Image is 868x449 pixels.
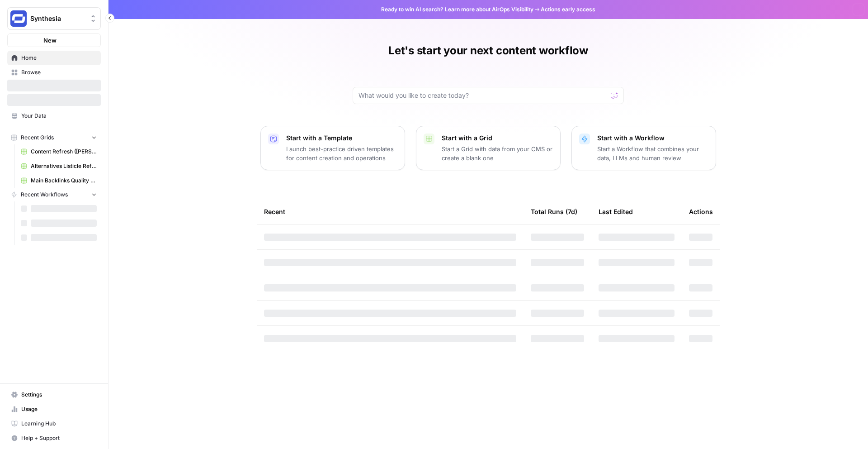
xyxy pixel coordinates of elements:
span: Browse [21,68,97,76]
span: Main Backlinks Quality Checker - MAIN [31,177,97,185]
button: Start with a GridStart a Grid with data from your CMS or create a blank one [416,126,561,170]
h1: Let's start your next content workflow [388,43,588,58]
p: Start a Workflow that combines your data, LLMs and human review [597,144,708,162]
button: Start with a TemplateLaunch best-practice driven templates for content creation and operations [260,126,405,170]
button: Help + Support [7,431,101,445]
button: Workspace: Synthesia [7,7,101,30]
span: Recent Workflows [21,191,68,199]
a: Content Refresh ([PERSON_NAME]'s edit) [17,144,101,159]
span: Alternatives Listicle Refresh [31,162,97,170]
a: Usage [7,402,101,416]
button: Recent Grids [7,131,101,144]
span: Content Refresh ([PERSON_NAME]'s edit) [31,148,97,156]
button: Start with a WorkflowStart a Workflow that combines your data, LLMs and human review [571,126,716,170]
span: Help + Support [21,434,97,442]
span: Settings [21,391,97,399]
a: Main Backlinks Quality Checker - MAIN [17,173,101,188]
span: Ready to win AI search? about AirOps Visibility [381,5,533,14]
span: Actions early access [541,5,595,14]
span: Your Data [21,112,97,120]
span: Synthesia [30,14,85,23]
a: Learn more [445,6,475,13]
p: Launch best-practice driven templates for content creation and operations [286,144,397,162]
div: Recent [264,199,516,224]
span: Recent Grids [21,134,54,142]
a: Alternatives Listicle Refresh [17,159,101,173]
p: Start with a Workflow [597,134,708,143]
a: Browse [7,65,101,80]
a: Settings [7,387,101,402]
span: Usage [21,405,97,413]
p: Start a Grid with data from your CMS or create a blank one [442,144,553,162]
div: Actions [689,199,713,224]
div: Last Edited [599,199,633,224]
span: New [43,36,57,45]
div: Total Runs (7d) [531,199,577,224]
button: Recent Workflows [7,188,101,201]
span: Home [21,54,97,62]
button: New [7,33,101,47]
a: Learning Hub [7,416,101,431]
p: Start with a Grid [442,134,553,143]
img: Synthesia Logo [10,10,27,27]
p: Start with a Template [286,134,397,143]
input: What would you like to create today? [359,91,607,100]
a: Your Data [7,109,101,123]
a: Home [7,51,101,65]
span: Learning Hub [21,420,97,428]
